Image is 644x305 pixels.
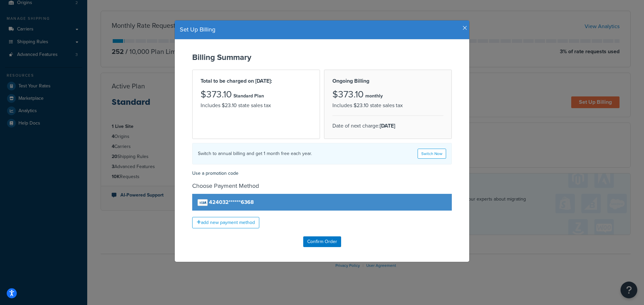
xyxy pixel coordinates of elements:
p: Includes $23.10 state sales tax [201,101,312,110]
p: Standard Plan [233,91,264,101]
h2: Total to be charged on [DATE]: [201,78,312,84]
h2: Billing Summary [192,53,452,62]
h4: Switch to annual billing and get 1 month free each year. [198,150,312,157]
h2: Ongoing Billing [332,78,443,84]
a: Use a promotion code [192,170,238,177]
h3: $373.10 [201,89,232,100]
input: Confirm Order [303,236,341,247]
h3: $373.10 [332,89,364,100]
a: Switch Now [418,149,446,159]
img: visa.png [198,199,208,206]
p: Date of next charge: [332,121,443,131]
h4: Set Up Billing [180,25,464,34]
h4: Choose Payment Method [192,181,452,190]
strong: [DATE] [380,122,395,130]
p: monthly [365,91,383,101]
a: add new payment method [192,217,259,228]
p: Includes $23.10 state sales tax [332,101,403,110]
